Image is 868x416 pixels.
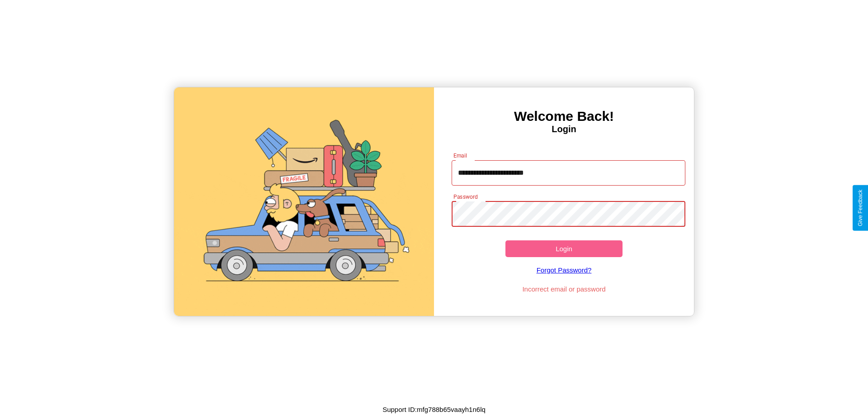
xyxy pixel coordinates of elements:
[434,109,694,124] h3: Welcome Back!
[434,124,694,134] h4: Login
[857,190,863,226] div: Give Feedback
[505,240,623,257] button: Login
[453,193,477,201] label: Password
[174,87,434,316] img: gif
[382,403,486,416] p: Support ID: mfg788b65vaayh1n6lq
[447,257,681,283] a: Forgot Password?
[453,152,467,159] label: Email
[447,283,681,295] p: Incorrect email or password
